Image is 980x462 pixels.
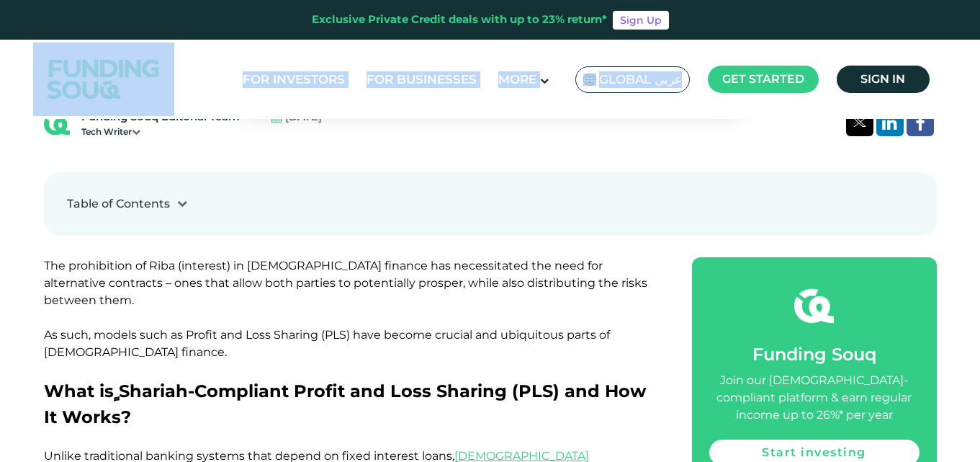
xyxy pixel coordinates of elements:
span: Sign in [860,72,905,86]
span: More [498,72,536,86]
img: Logo [33,43,174,115]
div: Tech Writer [81,125,240,138]
img: fsicon [794,286,834,326]
a: Sign Up [613,11,669,30]
span: Get started [722,72,804,86]
a: Sign in [837,66,930,93]
a: For Investors [239,68,349,92]
span: What is ٍShariah-Compliant Profit and Loss Sharing (PLS) and How It Works? [44,381,646,427]
img: SA Flag [583,74,596,86]
span: The prohibition of Riba (interest) in [DEMOGRAPHIC_DATA] finance has necessitated the need for al... [44,259,647,307]
a: For Businesses [363,68,480,92]
div: Exclusive Private Credit deals with up to 23% return* [312,12,607,28]
div: Join our [DEMOGRAPHIC_DATA]-compliant platform & earn regular income up to 26%* per year [709,372,920,424]
div: Table of Contents [67,195,170,213]
img: Blog Author [44,111,70,137]
span: As such, models such as Profit and Loss Sharing (PLS) have become crucial and ubiquitous parts of... [44,328,610,359]
span: Global عربي [599,71,682,88]
span: Funding Souq [752,344,876,365]
img: twitter [853,118,866,127]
